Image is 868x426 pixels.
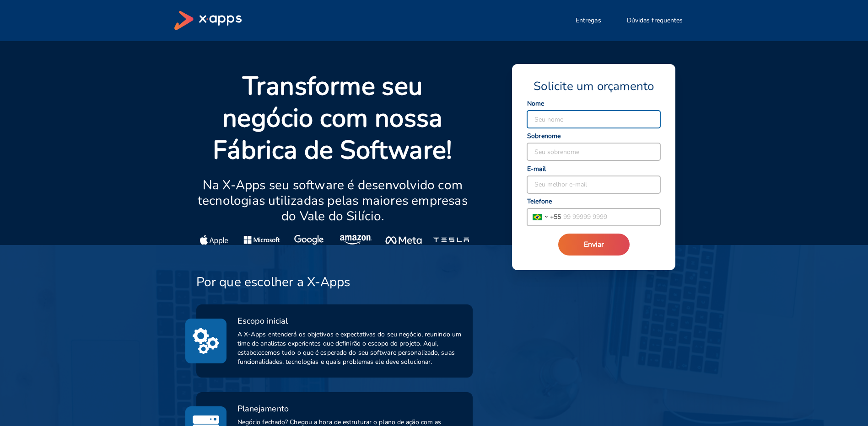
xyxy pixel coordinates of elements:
[534,79,654,94] span: Solicite um orçamento
[558,234,630,256] button: Enviar
[584,240,604,250] span: Enviar
[196,177,469,224] p: Na X-Apps seu software é desenvolvido com tecnologias utilizadas pelas maiores empresas do Vale d...
[200,235,228,245] img: Apple
[193,326,219,356] img: method1_initial_scope.svg
[196,70,469,166] p: Transforme seu negócio com nossa Fábrica de Software!
[340,235,373,245] img: Amazon
[237,403,289,414] span: Planejamento
[576,16,601,25] span: Entregas
[196,274,350,290] h3: Por que escolher a X-Apps
[237,315,288,326] span: Escopo inicial
[565,11,612,30] button: Entregas
[550,212,561,222] span: + 55
[433,235,469,245] img: Tesla
[527,176,660,193] input: Seu melhor e-mail
[616,11,694,30] button: Dúvidas frequentes
[294,235,324,245] img: Google
[627,16,683,25] span: Dúvidas frequentes
[243,235,280,245] img: Microsoft
[385,235,421,245] img: Meta
[527,143,660,160] input: Seu sobrenome
[527,111,660,128] input: Seu nome
[561,208,660,226] input: 99 99999 9999
[237,330,462,367] span: A X-Apps entenderá os objetivos e expectativas do seu negócio, reunindo um time de analistas expe...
